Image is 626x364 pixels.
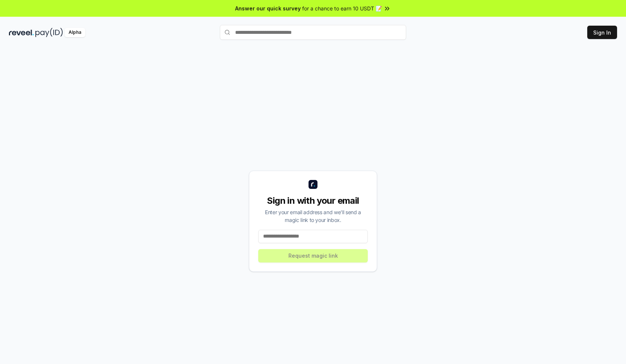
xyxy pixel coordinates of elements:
[235,4,301,12] span: Answer our quick survey
[302,4,382,12] span: for a chance to earn 10 USDT 📝
[309,180,317,189] img: logo_small
[9,28,34,37] img: reveel_dark
[258,195,368,207] div: Sign in with your email
[35,28,63,37] img: pay_id
[64,28,85,37] div: Alpha
[258,208,368,224] div: Enter your email address and we’ll send a magic link to your inbox.
[587,26,617,39] button: Sign In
